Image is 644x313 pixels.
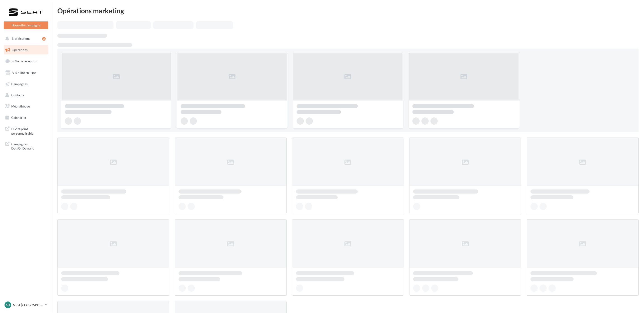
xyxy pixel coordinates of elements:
[3,124,49,137] a: PLV et print personnalisable
[4,21,48,29] button: Nouvelle campagne
[11,104,30,108] span: Médiathèque
[3,102,49,111] a: Médiathèque
[4,301,48,309] a: SH SEAT [GEOGRAPHIC_DATA]
[3,113,49,122] a: Calendrier
[11,141,46,151] span: Campagnes DataOnDemand
[3,68,49,77] a: Visibilité en ligne
[3,139,49,152] a: Campagnes DataOnDemand
[3,79,49,89] a: Campagnes
[12,71,36,75] span: Visibilité en ligne
[42,37,46,41] div: 3
[57,7,639,14] div: Opérations marketing
[12,59,37,63] span: Boîte de réception
[11,82,28,86] span: Campagnes
[12,48,28,52] span: Opérations
[11,116,26,119] span: Calendrier
[3,34,47,43] button: Notifications 3
[3,56,49,66] a: Boîte de réception
[11,126,46,135] span: PLV et print personnalisable
[12,37,30,40] span: Notifications
[3,45,49,55] a: Opérations
[13,303,43,307] p: SEAT [GEOGRAPHIC_DATA]
[11,93,24,97] span: Contacts
[6,303,10,307] span: SH
[3,90,49,100] a: Contacts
